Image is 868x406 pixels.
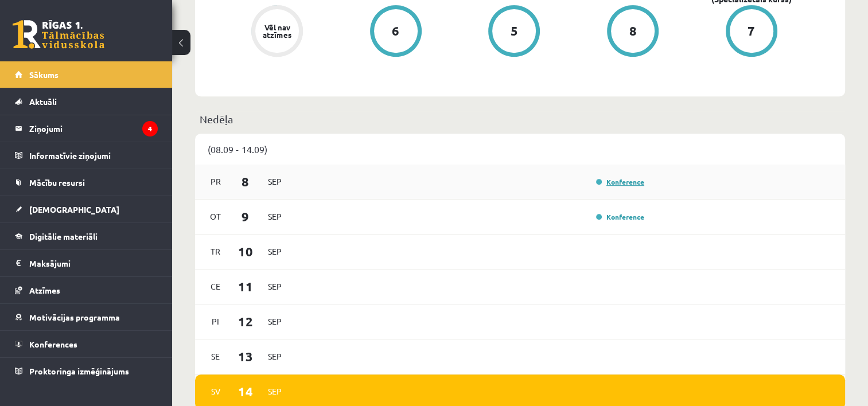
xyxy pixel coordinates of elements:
[15,304,158,330] a: Motivācijas programma
[263,278,287,295] span: Sep
[228,242,263,261] span: 10
[15,331,158,357] a: Konferences
[228,312,263,331] span: 12
[392,25,399,37] div: 6
[204,208,228,225] span: Ot
[15,169,158,196] a: Mācību resursi
[261,24,293,38] div: Vēl nav atzīmes
[629,25,637,37] div: 8
[204,173,228,190] span: Pr
[29,204,119,214] span: [DEMOGRAPHIC_DATA]
[15,358,158,384] a: Proktoringa izmēģinājums
[15,196,158,222] a: [DEMOGRAPHIC_DATA]
[204,348,228,365] span: Se
[596,177,644,186] a: Konference
[228,347,263,366] span: 13
[263,173,287,190] span: Sep
[29,285,60,295] span: Atzīmes
[263,313,287,330] span: Sep
[15,88,158,115] a: Aktuāli
[511,25,518,37] div: 5
[195,134,845,165] div: (08.09 - 14.09)
[228,382,263,401] span: 14
[29,339,77,349] span: Konferences
[748,25,755,37] div: 7
[29,142,158,169] legend: Informatīvie ziņojumi
[15,61,158,88] a: Sākums
[455,5,574,59] a: 5
[218,5,337,59] a: Vēl nav atzīmes
[15,223,158,249] a: Digitālie materiāli
[15,115,158,142] a: Ziņojumi4
[29,69,59,80] span: Sākums
[29,115,158,142] legend: Ziņojumi
[29,366,129,376] span: Proktoringa izmēģinājums
[13,20,104,49] a: Rīgas 1. Tālmācības vidusskola
[337,5,456,59] a: 6
[263,382,287,400] span: Sep
[692,5,811,59] a: 7
[29,231,98,241] span: Digitālie materiāli
[200,111,840,127] p: Nedēļa
[142,121,158,136] i: 4
[204,313,228,330] span: Pi
[29,250,158,276] legend: Maksājumi
[228,172,263,191] span: 8
[15,250,158,276] a: Maksājumi
[574,5,692,59] a: 8
[15,142,158,169] a: Informatīvie ziņojumi
[596,212,644,221] a: Konference
[228,207,263,226] span: 9
[29,177,85,188] span: Mācību resursi
[29,312,120,322] span: Motivācijas programma
[204,243,228,260] span: Tr
[263,208,287,225] span: Sep
[204,382,228,400] span: Sv
[15,277,158,303] a: Atzīmes
[228,277,263,296] span: 11
[263,243,287,260] span: Sep
[29,96,57,107] span: Aktuāli
[263,348,287,365] span: Sep
[204,278,228,295] span: Ce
